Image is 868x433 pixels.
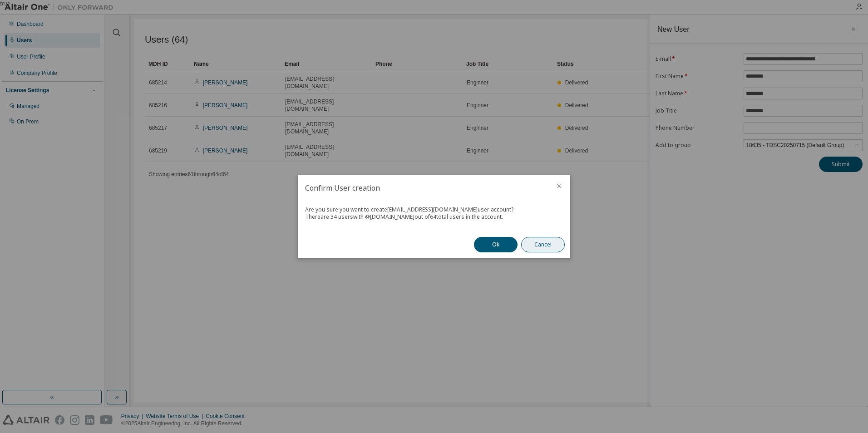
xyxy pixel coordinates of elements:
div: Are you sure you want to create [EMAIL_ADDRESS][DOMAIN_NAME] user account? [305,206,563,213]
button: Ok [474,237,518,252]
button: Cancel [521,237,565,252]
button: close [556,182,563,190]
div: There are 34 users with @ [DOMAIN_NAME] out of 64 total users in the account. [305,213,563,221]
h2: Confirm User creation [298,175,548,201]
